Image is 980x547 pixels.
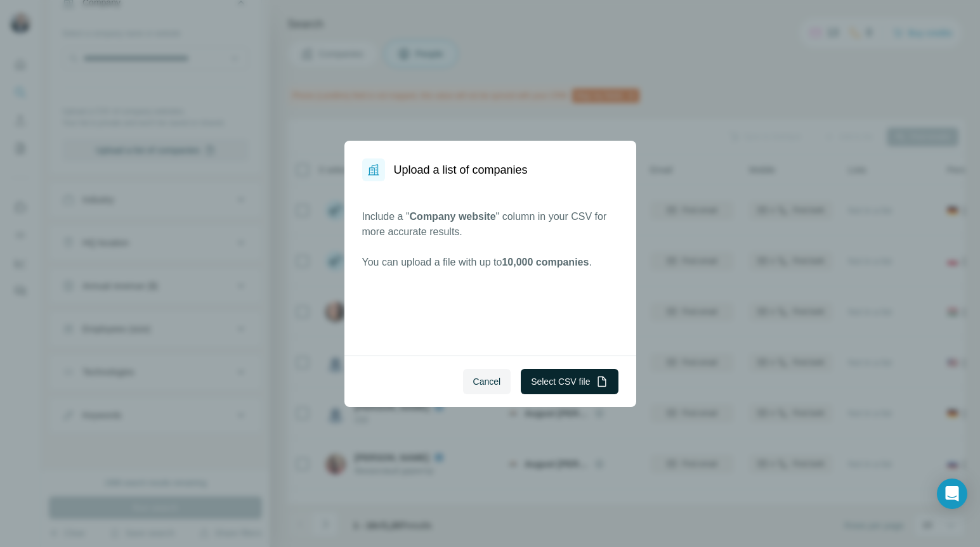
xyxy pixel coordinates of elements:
p: You can upload a file with up to . [362,255,618,270]
span: Company website [410,211,496,222]
h1: Upload a list of companies [394,161,528,179]
p: Include a " " column in your CSV for more accurate results. [362,209,618,240]
div: Open Intercom Messenger [937,479,967,509]
button: Select CSV file [521,369,618,394]
span: 10,000 companies [502,257,589,267]
span: Cancel [473,375,501,388]
button: Cancel [463,369,511,394]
